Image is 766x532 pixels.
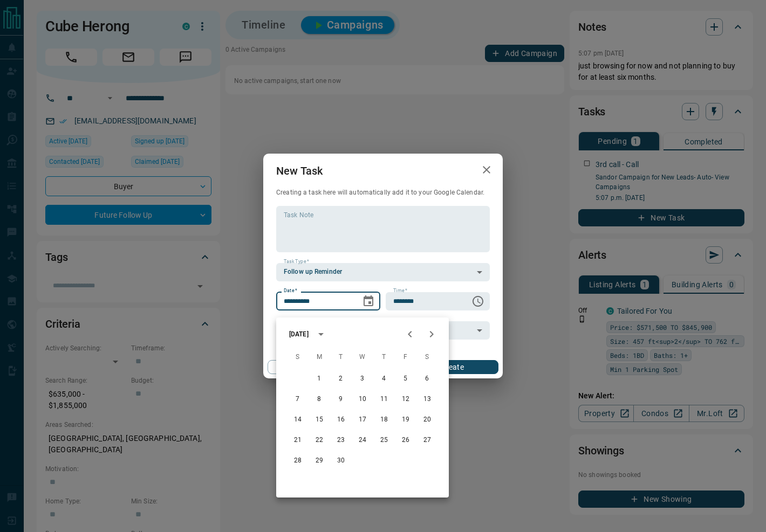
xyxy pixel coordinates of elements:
span: Monday [310,347,329,368]
span: Tuesday [331,347,351,368]
button: 17 [353,410,372,430]
button: Next month [421,323,442,345]
button: 30 [331,451,351,471]
button: 3 [353,369,372,389]
button: 1 [310,369,329,389]
button: 22 [310,431,329,450]
button: 23 [331,431,351,450]
button: 9 [331,390,351,409]
button: 7 [288,390,307,409]
button: 19 [396,410,415,430]
span: Thursday [374,347,394,368]
label: Task Type [284,258,309,265]
button: 5 [396,369,415,389]
button: 13 [418,390,437,409]
button: calendar view is open, switch to year view [312,325,330,343]
button: 8 [310,390,329,409]
button: 25 [374,431,394,450]
button: 11 [374,390,394,409]
button: Cancel [268,360,360,374]
button: 21 [288,431,307,450]
button: 16 [331,410,351,430]
button: 15 [310,410,329,430]
button: 27 [418,431,437,450]
button: 4 [374,369,394,389]
h2: New Task [263,154,336,188]
button: 2 [331,369,351,389]
button: 12 [396,390,415,409]
button: Create [406,360,498,374]
span: Sunday [288,347,307,368]
button: 28 [288,451,307,471]
button: Choose date, selected date is Aug 15, 2025 [358,291,379,312]
button: 18 [374,410,394,430]
button: 6 [418,369,437,389]
span: Wednesday [353,347,372,368]
label: Google Calendar Alert [284,316,336,323]
p: Creating a task here will automatically add it to your Google Calendar. [276,188,490,197]
span: Saturday [418,347,437,368]
button: 10 [353,390,372,409]
div: [DATE] [289,329,309,339]
button: 14 [288,410,307,430]
button: Choose time, selected time is 6:00 AM [467,291,489,312]
button: 20 [418,410,437,430]
label: Date [284,287,297,294]
button: 26 [396,431,415,450]
button: 29 [310,451,329,471]
button: 24 [353,431,372,450]
label: Time [393,287,407,294]
button: Previous month [399,323,421,345]
span: Friday [396,347,415,368]
div: Follow up Reminder [276,263,490,281]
